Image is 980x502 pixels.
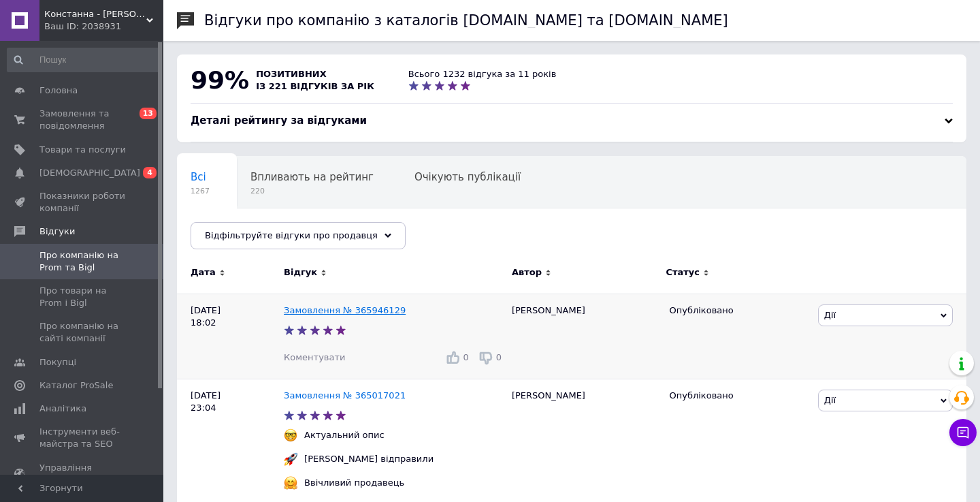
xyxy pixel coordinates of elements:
h1: Відгуки про компанію з каталогів [DOMAIN_NAME] та [DOMAIN_NAME] [204,12,728,29]
span: Товари та послуги [39,144,126,156]
span: Замовлення та повідомлення [39,108,126,132]
span: Дії [824,395,836,405]
span: 4 [143,167,157,178]
span: 220 [250,186,374,196]
span: Всі [191,171,206,183]
span: Інструменти веб-майстра та SEO [39,426,126,450]
div: Опубліковано [669,390,807,402]
span: Опубліковані без комен... [191,223,329,235]
span: 0 [496,352,502,362]
span: Коментувати [284,352,345,362]
span: позитивних [256,69,327,79]
img: :nerd_face: [284,428,297,442]
span: Відфільтруйте відгуки про продавця [205,230,378,240]
span: Управління сайтом [39,462,126,486]
span: із 221 відгуків за рік [256,81,374,91]
span: Констанна - Інтернет Магазин Іграшок [44,8,146,20]
span: 99% [191,66,249,94]
span: 13 [140,108,157,119]
a: Замовлення № 365946129 [284,305,406,315]
div: Всього 1232 відгука за 11 років [408,68,557,80]
span: Аналітика [39,403,86,415]
span: Головна [39,84,78,97]
div: Ввічливий продавець [301,477,408,489]
div: Актуальний опис [301,429,388,441]
div: [PERSON_NAME] відправили [301,453,437,465]
span: Про компанію на Prom та Bigl [39,249,126,274]
span: Дата [191,266,216,279]
span: Відгуки [39,225,75,238]
span: Статус [666,266,700,279]
div: Коментувати [284,351,345,364]
span: [DEMOGRAPHIC_DATA] [39,167,140,179]
span: 1267 [191,186,210,196]
span: Автор [512,266,542,279]
div: Опубліковані без коментаря [177,208,356,260]
span: Покупці [39,356,76,368]
span: Деталі рейтингу за відгуками [191,114,367,127]
span: Очікують публікації [414,171,521,183]
span: 0 [463,352,468,362]
span: Впливають на рейтинг [250,171,374,183]
span: Про компанію на сайті компанії [39,320,126,345]
img: :hugging_face: [284,476,297,490]
div: [PERSON_NAME] [505,294,663,379]
span: Показники роботи компанії [39,190,126,215]
div: Опубліковано [669,304,807,317]
span: Про товари на Prom і Bigl [39,285,126,309]
span: Дії [824,310,836,320]
a: Замовлення № 365017021 [284,390,406,401]
input: Пошук [7,48,161,72]
span: Каталог ProSale [39,379,113,392]
img: :rocket: [284,452,297,466]
div: Деталі рейтингу за відгуками [191,114,953,128]
span: Відгук [284,266,317,279]
div: Ваш ID: 2038931 [44,20,163,33]
button: Чат з покупцем [949,419,977,446]
div: [DATE] 18:02 [177,294,284,379]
